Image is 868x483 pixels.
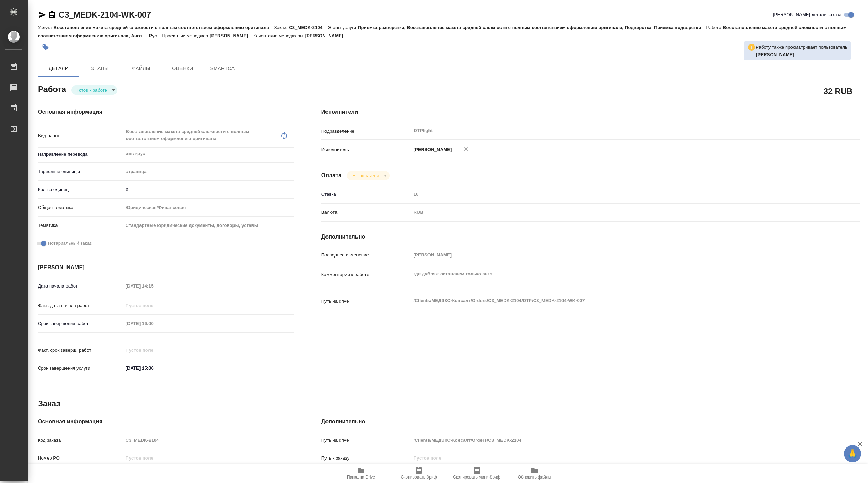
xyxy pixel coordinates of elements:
[38,365,123,372] p: Срок завершения услуги
[38,132,123,139] p: Вид работ
[506,464,564,483] button: Обновить файлы
[350,173,381,179] button: Не оплачена
[162,33,210,38] p: Проектный менеджер
[411,435,816,445] input: Пустое поле
[411,250,816,260] input: Пустое поле
[321,455,411,462] p: Путь к заказу
[321,128,411,135] p: Подразделение
[38,186,123,193] p: Кол-во единиц
[38,25,53,30] p: Услуга
[321,271,411,278] p: Комментарий к работе
[38,398,60,409] h2: Заказ
[321,191,411,198] p: Ставка
[123,435,294,445] input: Пустое поле
[390,464,448,483] button: Скопировать бриф
[321,146,411,153] p: Исполнитель
[38,204,123,211] p: Общая тематика
[411,146,452,153] p: [PERSON_NAME]
[453,475,500,480] span: Скопировать мини-бриф
[321,209,411,216] p: Валюта
[321,417,860,426] h4: Дополнительно
[38,283,123,290] p: Дата начала работ
[48,11,56,19] button: Скопировать ссылку
[48,240,92,247] span: Нотариальный заказ
[125,64,158,73] span: Файлы
[38,455,123,462] p: Номер РО
[289,25,328,30] p: C3_MEDK-2104
[411,189,816,199] input: Пустое поле
[123,220,294,231] div: Стандартные юридические документы, договоры, уставы
[321,252,411,259] p: Последнее изменение
[347,475,375,480] span: Папка на Drive
[123,345,184,355] input: Пустое поле
[38,320,123,327] p: Срок завершения работ
[321,108,860,116] h4: Исполнители
[411,453,816,463] input: Пустое поле
[38,347,123,354] p: Факт. срок заверш. работ
[38,417,294,426] h4: Основная информация
[38,11,46,19] button: Скопировать ссылку для ЯМессенджера
[347,171,389,180] div: Готов к работе
[38,108,294,116] h4: Основная информация
[321,437,411,444] p: Путь на drive
[332,464,390,483] button: Папка на Drive
[305,33,349,38] p: [PERSON_NAME]
[71,85,117,95] div: Готов к работе
[38,151,123,158] p: Направление перевода
[824,85,852,97] h2: 32 RUB
[321,298,411,305] p: Путь на drive
[123,453,294,463] input: Пустое поле
[756,44,847,51] p: Работу также просматривает пользователь
[38,222,123,229] p: Тематика
[75,87,109,93] button: Готов к работе
[773,11,841,18] span: [PERSON_NAME] детали заказа
[38,437,123,444] p: Код заказа
[123,363,184,373] input: ✎ Введи что-нибудь
[59,10,151,19] a: C3_MEDK-2104-WK-007
[123,184,294,194] input: ✎ Введи что-нибудь
[844,445,861,462] button: 🙏
[123,301,184,311] input: Пустое поле
[210,33,253,38] p: [PERSON_NAME]
[401,475,437,480] span: Скопировать бриф
[458,142,474,157] button: Удалить исполнителя
[321,171,342,180] h4: Оплата
[123,281,184,291] input: Пустое поле
[253,33,305,38] p: Клиентские менеджеры
[38,263,294,272] h4: [PERSON_NAME]
[448,464,506,483] button: Скопировать мини-бриф
[207,64,240,73] span: SmartCat
[518,475,551,480] span: Обновить файлы
[123,166,294,178] div: страница
[321,233,860,241] h4: Дополнительно
[42,64,75,73] span: Детали
[274,25,289,30] p: Заказ:
[123,202,294,213] div: Юридическая/Финансовая
[756,51,847,58] p: Архипова Екатерина
[83,64,116,73] span: Этапы
[706,25,723,30] p: Работа
[53,25,274,30] p: Восстановление макета средней сложности с полным соответствием оформлению оригинала
[38,82,66,95] h2: Работа
[411,295,816,306] textarea: /Clients/МЕДЭКС-Консалт/Orders/C3_MEDK-2104/DTP/C3_MEDK-2104-WK-007
[166,64,199,73] span: Оценки
[38,40,53,55] button: Добавить тэг
[328,25,358,30] p: Этапы услуги
[756,52,794,57] b: [PERSON_NAME]
[38,168,123,175] p: Тарифные единицы
[123,319,184,329] input: Пустое поле
[847,446,858,461] span: 🙏
[411,207,816,218] div: RUB
[38,302,123,309] p: Факт. дата начала работ
[411,268,816,280] textarea: где дубляж оставляем только англ
[358,25,706,30] p: Приемка разверстки, Восстановление макета средней сложности с полным соответствием оформлению ори...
